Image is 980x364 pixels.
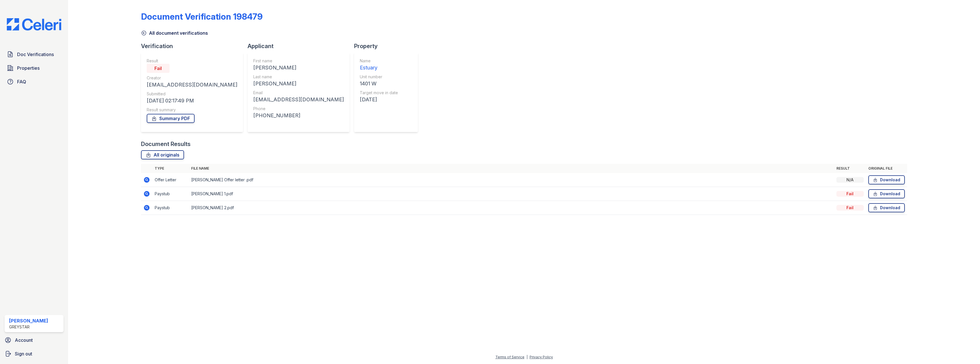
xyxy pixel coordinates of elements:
a: Account [2,334,66,346]
div: Estuary [360,64,398,72]
div: Applicant [248,42,354,50]
div: [EMAIL_ADDRESS][DOMAIN_NAME] [147,81,237,89]
a: All originals [141,150,184,159]
a: Doc Verifications [5,49,64,60]
a: Download [868,203,905,212]
span: Sign out [15,350,32,357]
div: First name [253,58,344,64]
a: FAQ [5,76,64,87]
td: [PERSON_NAME] 2.pdf [189,201,834,215]
div: | [526,355,528,359]
a: Sign out [2,348,66,359]
a: Privacy Policy [530,355,553,359]
a: Summary PDF [147,114,195,123]
div: Property [354,42,422,50]
div: Target move in date [360,90,398,96]
div: Phone [253,106,344,112]
th: Result [834,164,866,173]
div: Last name [253,74,344,80]
div: [PERSON_NAME] [253,64,344,72]
td: [PERSON_NAME] 1.pdf [189,187,834,201]
div: [DATE] [360,96,398,104]
div: Result [147,58,237,64]
span: Account [15,337,33,344]
div: Email [253,90,344,96]
div: Greystar [9,324,48,330]
div: [PERSON_NAME] [253,80,344,88]
div: Document Verification 198479 [141,11,263,22]
a: Download [868,189,905,198]
div: [DATE] 02:17:49 PM [147,97,237,105]
div: N/A [836,177,864,183]
div: 1401 W [360,80,398,88]
div: Submitted [147,91,237,97]
div: Document Results [141,140,191,148]
div: [PERSON_NAME] [9,317,48,324]
div: Creator [147,75,237,81]
div: Unit number [360,74,398,80]
td: Offer Letter [152,173,189,187]
th: Type [152,164,189,173]
span: FAQ [17,78,26,85]
td: [PERSON_NAME] Offer letter .pdf [189,173,834,187]
td: Paystub [152,187,189,201]
a: All document verifications [141,30,208,36]
img: CE_Logo_Blue-a8612792a0a2168367f1c8372b55b34899dd931a85d93a1a3d3e32e68fde9ad4.png [2,18,66,30]
div: Result summary [147,107,237,113]
div: Fail [836,205,864,211]
div: [EMAIL_ADDRESS][DOMAIN_NAME] [253,96,344,104]
a: Name Estuary [360,58,398,72]
span: Doc Verifications [17,51,54,58]
div: [PHONE_NUMBER] [253,112,344,120]
a: Download [868,175,905,184]
div: Fail [836,191,864,197]
div: Name [360,58,398,64]
span: Properties [17,65,40,71]
th: Original file [866,164,907,173]
a: Properties [5,62,64,74]
td: Paystub [152,201,189,215]
div: Fail [147,64,170,73]
a: Terms of Service [495,355,524,359]
th: File name [189,164,834,173]
div: Verification [141,42,248,50]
